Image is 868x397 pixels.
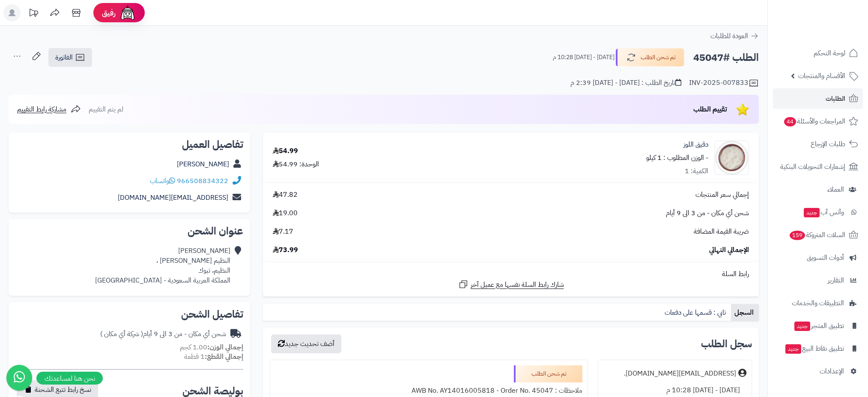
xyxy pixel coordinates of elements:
strong: إجمالي الوزن: [207,342,243,352]
a: التطبيقات والخدمات [773,293,863,313]
a: دقيق اللوز [683,140,708,150]
div: INV-2025-007833 [689,78,759,88]
a: الفاتورة [48,48,92,67]
a: 966508834322 [177,176,228,186]
a: [PERSON_NAME] [177,159,229,169]
a: التقارير [773,270,863,291]
a: طلبات الإرجاع [773,134,863,154]
span: الإعدادات [820,365,844,377]
span: 73.99 [273,245,298,255]
span: تطبيق نقاط البيع [784,343,844,355]
span: العودة للطلبات [710,31,748,41]
img: 1667661739-Almond%20Flour-90x90.jpg [715,141,749,175]
small: 1 قطعة [184,352,243,362]
a: تابي : قسمها على دفعات [661,304,731,321]
span: أدوات التسويق [807,252,844,264]
span: لوحة التحكم [814,47,845,59]
strong: إجمالي القطع: [205,352,243,362]
span: طلبات الإرجاع [811,138,845,150]
span: 159 [790,231,805,240]
span: السلات المتروكة [789,229,845,241]
h2: تفاصيل العميل [15,139,243,150]
div: الكمية: 1 [685,166,708,176]
span: تقييم الطلب [693,104,727,114]
a: الإعدادات [773,361,863,382]
span: الفاتورة [55,52,73,63]
span: الطلبات [826,93,845,105]
span: التقارير [828,274,844,286]
h3: سجل الطلب [701,339,752,349]
span: المراجعات والأسئلة [783,115,845,127]
a: واتساب [150,176,175,186]
span: 19.00 [273,208,298,218]
h2: تفاصيل الشحن [15,309,243,319]
button: أضف تحديث جديد [271,334,341,353]
span: 44 [784,117,796,126]
span: الإجمالي النهائي [709,245,749,255]
div: 54.99 [273,146,298,156]
button: تم شحن الطلب [616,48,684,66]
small: - الوزن المطلوب : 1 كيلو [646,153,708,163]
span: التطبيقات والخدمات [792,297,844,309]
small: [DATE] - [DATE] 10:28 م [553,53,614,62]
span: إشعارات التحويلات البنكية [780,161,845,173]
div: شحن أي مكان - من 3 الى 9 أيام [100,329,226,339]
span: 47.82 [273,190,298,200]
span: شارك رابط السلة نفسها مع عميل آخر [471,280,564,290]
a: [EMAIL_ADDRESS][DOMAIN_NAME] [118,192,228,203]
h2: بوليصة الشحن [182,386,243,396]
span: نسخ رابط تتبع الشحنة [35,385,91,395]
div: تاريخ الطلب : [DATE] - [DATE] 2:39 م [570,78,681,88]
a: السجل [731,304,759,321]
div: [EMAIL_ADDRESS][DOMAIN_NAME]. [624,369,736,379]
a: تحديثات المنصة [23,4,44,24]
h2: عنوان الشحن [15,226,243,236]
a: مشاركة رابط التقييم [17,104,81,114]
span: لم يتم التقييم [89,104,123,114]
a: الطلبات [773,88,863,109]
div: [PERSON_NAME] النظيم [PERSON_NAME] ، النظيم، تبوك المملكة العربية السعودية - [GEOGRAPHIC_DATA] [95,246,230,285]
a: العودة للطلبات [710,31,759,41]
span: شحن أي مكان - من 3 الى 9 أيام [666,208,749,218]
a: إشعارات التحويلات البنكية [773,156,863,177]
a: تطبيق المتجرجديد [773,316,863,336]
a: العملاء [773,179,863,200]
small: 1.00 كجم [180,342,243,352]
span: رفيق [102,8,116,18]
a: شارك رابط السلة نفسها مع عميل آخر [458,279,564,290]
a: السلات المتروكة159 [773,225,863,245]
span: جديد [794,322,810,331]
a: وآتس آبجديد [773,202,863,223]
a: تطبيق نقاط البيعجديد [773,338,863,359]
img: ai-face.png [119,4,136,21]
div: رابط السلة [266,269,755,279]
a: لوحة التحكم [773,43,863,63]
span: جديد [785,344,801,354]
span: ( شركة أي مكان ) [100,329,143,339]
span: الأقسام والمنتجات [798,70,845,82]
span: العملاء [827,183,844,195]
img: logo-2.png [810,23,860,41]
a: المراجعات والأسئلة44 [773,111,863,132]
span: تطبيق المتجر [793,320,844,332]
span: إجمالي سعر المنتجات [695,190,749,200]
span: ضريبة القيمة المضافة [694,227,749,237]
span: 7.17 [273,227,293,237]
span: وآتس آب [803,206,844,218]
span: مشاركة رابط التقييم [17,104,66,114]
h2: الطلب #45047 [693,49,759,66]
div: تم شحن الطلب [514,365,582,382]
a: أدوات التسويق [773,247,863,268]
div: الوحدة: 54.99 [273,159,319,169]
span: جديد [804,208,820,217]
